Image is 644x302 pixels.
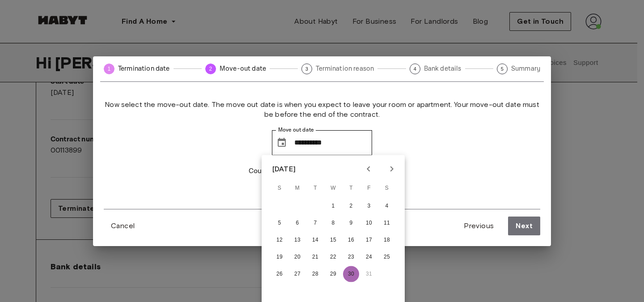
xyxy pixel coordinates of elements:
button: Choose date [273,134,291,152]
span: Termination date [118,64,170,73]
button: 8 [325,215,341,231]
span: Cancel [111,221,135,231]
label: Move out date [278,126,314,134]
button: 6 [289,215,305,231]
button: 20 [289,249,305,265]
div: [DATE] [272,164,296,174]
button: 4 [379,198,395,214]
button: 10 [361,215,377,231]
button: 11 [379,215,395,231]
button: 26 [271,266,288,282]
button: 21 [307,249,323,265]
button: 18 [379,232,395,248]
button: 17 [361,232,377,248]
button: 30 [343,266,359,282]
button: 5 [271,215,288,231]
text: 1 [108,66,111,72]
button: 3 [361,198,377,214]
button: 23 [343,249,359,265]
span: Monday [289,179,305,197]
button: Previous [457,217,501,235]
button: 15 [325,232,341,248]
button: 12 [271,232,288,248]
span: Termination reason [316,64,374,73]
button: Previous month [361,162,376,177]
span: Bank details [424,64,462,73]
span: Friday [361,179,377,197]
span: Previous [464,221,494,231]
p: Couldn't find a suitable date of termination? [249,166,395,177]
text: 3 [305,66,308,72]
button: 9 [343,215,359,231]
button: Next month [384,162,399,177]
span: Summary [511,64,540,73]
button: 28 [307,266,323,282]
button: 2 [343,198,359,214]
text: 2 [209,66,212,72]
button: 14 [307,232,323,248]
span: Tuesday [307,179,323,197]
button: 1 [325,198,341,214]
button: 16 [343,232,359,248]
span: Now select the move-out date. The move out date is when you expect to leave your room or apartmen... [104,100,540,119]
button: 27 [289,266,305,282]
button: 13 [289,232,305,248]
button: 29 [325,266,341,282]
button: 25 [379,249,395,265]
span: Thursday [343,179,359,197]
button: 22 [325,249,341,265]
span: Sunday [271,179,288,197]
text: 5 [501,66,504,72]
span: Wednesday [325,179,341,197]
button: 19 [271,249,288,265]
button: 7 [307,215,323,231]
span: Move-out date [220,64,266,73]
span: Saturday [379,179,395,197]
button: 24 [361,249,377,265]
button: Cancel [104,217,142,235]
text: 4 [413,66,416,72]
